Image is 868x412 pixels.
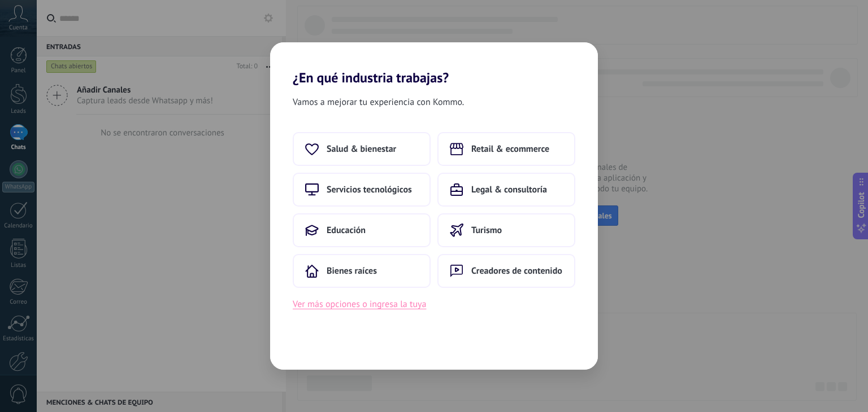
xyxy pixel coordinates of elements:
button: Creadores de contenido [437,254,575,288]
button: Retail & ecommerce [437,132,575,166]
span: Legal & consultoría [471,184,547,195]
button: Turismo [437,213,575,247]
button: Legal & consultoría [437,173,575,207]
button: Educación [293,213,431,247]
span: Salud & bienestar [327,143,396,155]
span: Servicios tecnológicos [327,184,412,195]
span: Turismo [471,225,502,236]
span: Creadores de contenido [471,265,562,277]
span: Educación [327,225,366,236]
span: Vamos a mejorar tu experiencia con Kommo. [293,95,464,109]
h2: ¿En qué industria trabajas? [270,42,598,86]
button: Bienes raíces [293,254,431,288]
span: Retail & ecommerce [471,143,549,155]
button: Salud & bienestar [293,132,431,166]
button: Ver más opciones o ingresa la tuya [293,297,426,312]
button: Servicios tecnológicos [293,173,431,207]
span: Bienes raíces [327,265,377,277]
